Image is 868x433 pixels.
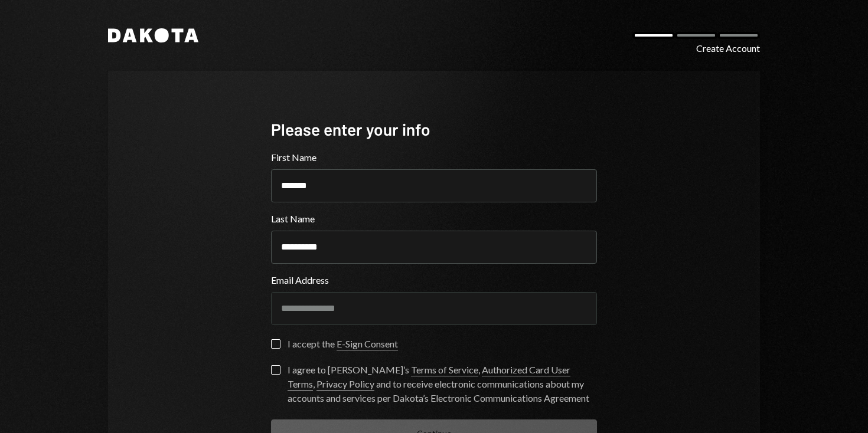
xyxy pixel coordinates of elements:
[316,378,374,391] a: Privacy Policy
[411,364,478,376] a: Terms of Service
[337,338,398,350] a: E-Sign Consent
[271,118,597,141] div: Please enter your info
[288,363,597,405] div: I agree to [PERSON_NAME]’s , , and to receive electronic communications about my accounts and ser...
[271,150,597,165] label: First Name
[288,364,570,391] a: Authorized Card User Terms
[271,339,280,349] button: I accept the E-Sign Consent
[696,41,760,55] div: Create Account
[288,337,398,351] div: I accept the
[271,273,597,287] label: Email Address
[271,365,280,375] button: I agree to [PERSON_NAME]’s Terms of Service, Authorized Card User Terms, Privacy Policy and to re...
[271,212,597,226] label: Last Name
